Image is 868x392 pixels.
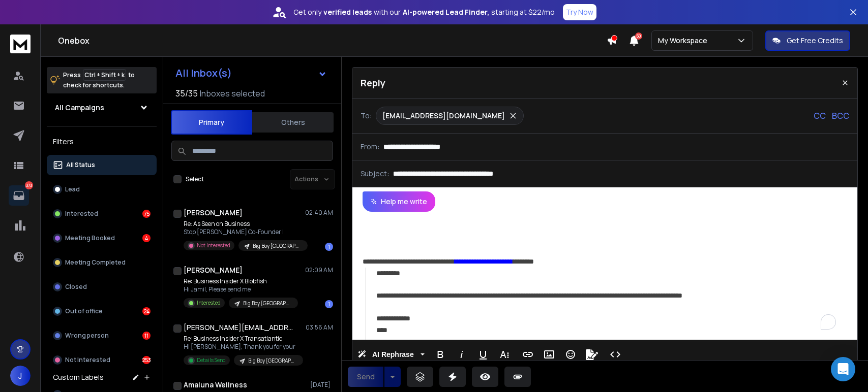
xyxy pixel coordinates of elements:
button: Bold (Ctrl+B) [431,344,450,365]
p: Reply [361,76,385,90]
p: Stop [PERSON_NAME] Co-Founder | [184,228,306,236]
button: Signature [582,344,602,365]
p: 03:56 AM [306,323,333,332]
h1: Onebox [58,35,607,47]
p: My Workspace [658,36,711,46]
button: Code View [606,344,625,365]
p: Interested [65,210,98,218]
p: Not Interested [65,356,110,364]
p: Press to check for shortcuts. [63,70,135,90]
img: logo [10,35,31,53]
p: Not Interested [197,242,230,249]
div: Open Intercom Messenger [831,357,855,381]
h1: [PERSON_NAME] [184,208,243,218]
p: 02:09 AM [305,266,333,274]
label: Select [186,175,204,183]
div: 253 [142,356,151,364]
div: 4 [142,234,151,242]
button: More Text [495,344,514,365]
button: Meeting Completed [47,252,157,273]
button: Primary [171,110,252,135]
button: Insert Link (Ctrl+K) [518,344,537,365]
strong: AI-powered Lead Finder, [403,7,489,17]
div: 1 [325,243,333,251]
p: [DATE] [310,381,333,389]
strong: verified leads [323,7,372,17]
span: Ctrl + Shift + k [83,69,126,81]
button: Not Interested253 [47,350,157,370]
p: Meeting Completed [65,258,126,267]
h1: [PERSON_NAME][EMAIL_ADDRESS][DOMAIN_NAME] [184,322,295,333]
p: CC [814,110,826,122]
p: Wrong person [65,332,109,340]
div: To enrich screen reader interactions, please activate Accessibility in Grammarly extension settings [352,212,857,340]
p: From: [361,142,379,152]
button: Out of office24 [47,301,157,321]
button: Underline (Ctrl+U) [473,344,493,365]
p: Hi Jamil, Please send me [184,285,298,293]
span: 50 [635,32,642,40]
button: J [10,366,31,386]
button: Interested75 [47,204,157,224]
button: AI Rephrase [355,344,427,365]
div: 75 [142,210,151,218]
div: 11 [142,332,151,340]
p: [EMAIL_ADDRESS][DOMAIN_NAME] [382,111,505,121]
p: Out of office [65,307,103,315]
button: Meeting Booked4 [47,228,157,248]
span: AI Rephrase [370,350,416,359]
p: Get Free Credits [787,36,843,46]
p: Details Send [197,356,226,364]
a: 373 [9,185,29,206]
button: Help me write [363,191,435,212]
p: Re: Business Insider X Blobfish [184,277,298,285]
p: Re: As Seen on Business [184,220,306,228]
button: Wrong person11 [47,325,157,346]
button: Insert Image (Ctrl+P) [540,344,559,365]
h3: Custom Labels [53,372,104,382]
button: Others [252,111,334,134]
button: Get Free Credits [765,30,850,51]
button: All Campaigns [47,97,157,118]
p: Closed [65,283,87,291]
button: Try Now [563,4,596,20]
p: To: [361,111,372,121]
h3: Inboxes selected [200,87,265,100]
h1: Amaluna Wellness [184,380,247,390]
h1: All Inbox(s) [175,68,232,78]
span: 35 / 35 [175,87,198,100]
button: Closed [47,277,157,297]
p: Re: Business Insider X Transatlantic [184,335,303,343]
h1: [PERSON_NAME] [184,265,243,275]
p: BCC [832,110,849,122]
p: 373 [25,181,33,189]
button: Italic (Ctrl+I) [452,344,471,365]
p: Big Boy [GEOGRAPHIC_DATA] [243,300,292,307]
h1: All Campaigns [55,103,104,113]
p: Try Now [566,7,593,17]
p: Big Boy [GEOGRAPHIC_DATA] [248,357,297,365]
p: Subject: [361,169,389,179]
p: Interested [197,299,221,307]
button: All Inbox(s) [167,63,335,83]
p: Get only with our starting at $22/mo [293,7,555,17]
h3: Filters [47,135,157,149]
button: Emoticons [561,344,580,365]
p: Lead [65,185,80,193]
button: Lead [47,179,157,200]
p: Meeting Booked [65,234,115,242]
p: Hi [PERSON_NAME], Thank you for your [184,343,303,351]
p: 02:40 AM [305,209,333,217]
p: All Status [66,161,95,169]
div: 1 [325,300,333,308]
button: All Status [47,155,157,175]
div: 24 [142,307,151,315]
p: Big Boy [GEOGRAPHIC_DATA] [253,242,302,250]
